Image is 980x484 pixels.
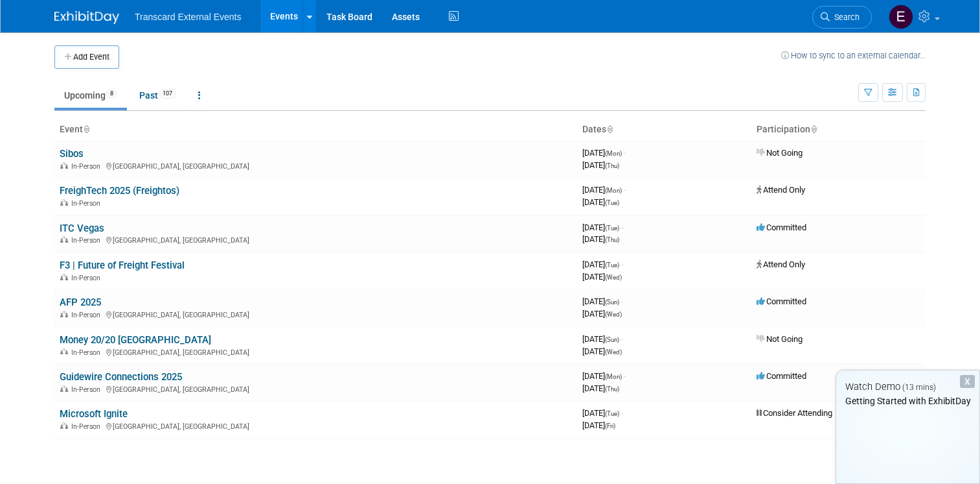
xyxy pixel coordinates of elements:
img: In-Person Event [60,422,68,429]
span: Attend Only [757,260,805,269]
span: Committed [757,371,806,381]
div: [GEOGRAPHIC_DATA], [GEOGRAPHIC_DATA] [60,234,572,245]
div: [GEOGRAPHIC_DATA], [GEOGRAPHIC_DATA] [60,160,572,171]
span: Committed [757,223,806,232]
div: Dismiss [960,375,975,388]
a: Upcoming8 [54,83,127,108]
a: Sibos [60,148,84,160]
div: [GEOGRAPHIC_DATA], [GEOGRAPHIC_DATA] [60,420,572,431]
span: [DATE] [582,260,623,269]
span: (Tue) [605,199,619,206]
span: - [621,260,623,269]
span: Not Going [757,334,803,344]
a: Microsoft Ignite [60,408,128,420]
a: FreighTech 2025 (Freightos) [60,185,179,197]
span: 8 [106,89,117,99]
span: Search [830,12,860,22]
span: Not Going [757,148,803,158]
span: In-Person [71,422,104,431]
img: In-Person Event [60,311,68,317]
a: Past107 [130,83,186,108]
span: (Mon) [605,150,622,157]
span: - [621,408,623,418]
span: [DATE] [582,408,623,418]
span: (Tue) [605,224,619,232]
span: [DATE] [582,272,622,282]
span: Consider Attending [757,408,832,418]
span: (Tue) [605,410,619,417]
span: - [624,148,626,158]
span: [DATE] [582,197,619,207]
span: - [621,296,623,306]
a: Sort by Event Name [83,124,89,134]
span: [DATE] [582,383,619,393]
span: (13 mins) [902,383,936,392]
div: [GEOGRAPHIC_DATA], [GEOGRAPHIC_DATA] [60,309,572,319]
img: In-Person Event [60,199,68,206]
span: (Mon) [605,187,622,194]
span: (Wed) [605,274,622,281]
span: - [621,334,623,344]
div: Watch Demo [836,380,979,394]
span: [DATE] [582,334,623,344]
img: In-Person Event [60,385,68,392]
button: Add Event [54,45,119,69]
a: Guidewire Connections 2025 [60,371,182,383]
img: In-Person Event [60,236,68,243]
span: (Sun) [605,336,619,343]
a: Money 20/20 [GEOGRAPHIC_DATA] [60,334,211,346]
span: Transcard External Events [135,12,241,22]
div: [GEOGRAPHIC_DATA], [GEOGRAPHIC_DATA] [60,346,572,357]
span: [DATE] [582,148,626,158]
span: [DATE] [582,185,626,195]
a: How to sync to an external calendar... [781,51,926,60]
th: Participation [751,119,926,141]
span: In-Person [71,162,104,171]
span: In-Person [71,199,104,208]
span: In-Person [71,348,104,357]
span: [DATE] [582,160,619,170]
span: (Fri) [605,422,615,430]
span: (Thu) [605,385,619,393]
span: (Mon) [605,373,622,380]
img: In-Person Event [60,274,68,280]
span: 107 [159,89,176,99]
img: Ella Millard [889,5,913,29]
span: In-Person [71,311,104,319]
span: - [624,185,626,195]
span: Committed [757,296,806,306]
span: Attend Only [757,185,805,195]
span: (Tue) [605,261,619,269]
div: Getting Started with ExhibitDay [836,394,979,407]
a: F3 | Future of Freight Festival [60,260,185,271]
span: (Wed) [605,348,622,356]
span: In-Person [71,236,104,245]
a: Search [812,6,872,29]
img: In-Person Event [60,162,68,169]
div: [GEOGRAPHIC_DATA], [GEOGRAPHIC_DATA] [60,383,572,394]
a: AFP 2025 [60,296,101,308]
span: [DATE] [582,234,619,244]
a: ITC Vegas [60,223,104,234]
a: Sort by Start Date [606,124,613,134]
span: [DATE] [582,309,622,319]
span: [DATE] [582,371,626,381]
span: In-Person [71,274,104,282]
span: - [624,371,626,381]
img: In-Person Event [60,348,68,355]
th: Event [54,119,577,141]
span: [DATE] [582,296,623,306]
span: (Wed) [605,311,622,318]
span: (Thu) [605,236,619,243]
img: ExhibitDay [54,11,119,24]
th: Dates [577,119,751,141]
a: Sort by Participation Type [810,124,817,134]
span: In-Person [71,385,104,394]
span: - [621,223,623,232]
span: (Sun) [605,298,619,306]
span: [DATE] [582,346,622,356]
span: [DATE] [582,420,615,430]
span: (Thu) [605,162,619,169]
span: [DATE] [582,223,623,232]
